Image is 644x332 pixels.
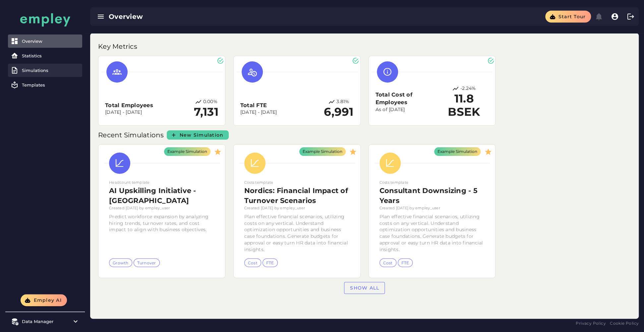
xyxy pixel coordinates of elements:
[8,78,82,92] a: Templates
[22,319,68,324] div: Data Manager
[240,101,277,109] h3: Total FTE
[21,294,67,306] button: Empley AI
[350,285,379,291] span: Show all
[336,99,349,105] p: 3.81%
[8,64,82,77] a: Simulations
[439,92,489,119] h2: 11.8 BSEK
[324,105,353,119] h2: 6,991
[203,99,217,105] p: 0.00%
[376,91,439,106] h3: Total Cost of Employees
[610,320,639,327] a: Cookie Policy
[558,14,586,20] span: Start tour
[376,106,439,113] p: As of [DATE]
[194,105,218,119] h2: 7,131
[33,297,62,303] span: Empley AI
[545,11,591,23] button: Start tour
[109,12,327,21] div: Overview
[576,320,606,327] a: Privacy Policy
[167,130,229,140] a: New Simulation
[8,34,82,48] a: Overview
[240,109,277,116] p: [DATE] - [DATE]
[98,130,165,140] p: Recent Simulations
[22,82,80,88] div: Templates
[460,85,476,92] p: -2.24%
[105,109,153,116] p: [DATE] - [DATE]
[22,53,80,58] div: Statistics
[22,68,80,73] div: Simulations
[179,132,224,138] span: New Simulation
[344,282,385,294] a: Show all
[105,101,153,109] h3: Total Employees
[22,38,80,44] div: Overview
[8,49,82,62] a: Statistics
[98,41,139,52] p: Key Metrics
